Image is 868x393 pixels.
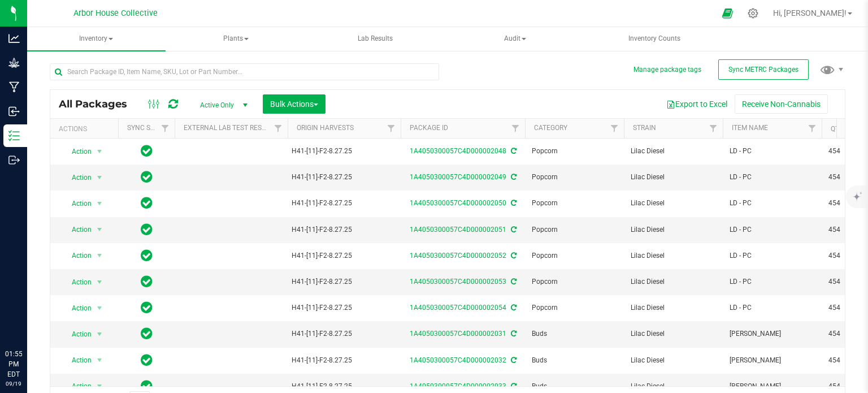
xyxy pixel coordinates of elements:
[410,199,506,207] a: 1A4050300057C4D000002050
[62,274,92,290] span: Action
[773,8,847,18] span: Hi, [PERSON_NAME]!
[633,65,701,75] button: Manage package tags
[446,27,584,51] a: Audit
[62,144,92,159] span: Action
[410,278,506,286] a: 1A4050300057C4D000002053
[62,196,92,211] span: Action
[730,355,815,366] span: [PERSON_NAME]
[730,251,815,261] span: LD - PC
[93,170,107,185] span: select
[730,224,815,235] span: LD - PC
[11,303,45,336] iframe: Resource center
[141,143,153,159] span: In Sync
[292,172,397,183] div: Value 1: H41-[11]-F2-8.27.25
[746,8,760,19] div: Manage settings
[532,329,617,339] span: Buds
[156,119,175,138] a: Filter
[93,196,107,211] span: select
[5,379,22,388] p: 09/19
[167,27,305,51] a: Plants
[631,329,716,339] span: Lilac Diesel
[509,199,517,207] span: Sync from Compliance System
[93,326,107,342] span: select
[532,224,617,235] span: Popcorn
[167,28,305,50] span: Plants
[292,381,397,392] div: Value 1: H41-[11]-F2-8.27.25
[269,119,288,138] a: Filter
[62,326,92,342] span: Action
[73,8,158,18] span: Arbor House Collective
[292,146,397,157] div: Value 1: H41-[11]-F2-8.27.25
[141,222,153,237] span: In Sync
[803,119,822,138] a: Filter
[292,224,397,235] div: Value 1: H41-[11]-F2-8.27.25
[509,330,517,338] span: Sync from Compliance System
[410,356,506,364] a: 1A4050300057C4D000002032
[631,172,716,183] span: Lilac Diesel
[532,381,617,392] span: Buds
[292,303,397,313] div: Value 1: H41-[11]-F2-8.27.25
[509,226,517,234] span: Sync from Compliance System
[730,381,815,392] span: [PERSON_NAME]
[62,300,92,316] span: Action
[735,94,828,114] button: Receive Non-Cannabis
[8,106,20,117] inline-svg: Inbound
[532,198,617,209] span: Popcorn
[704,119,723,138] a: Filter
[532,303,617,313] span: Popcorn
[509,252,517,260] span: Sync from Compliance System
[728,66,798,74] span: Sync METRC Packages
[631,146,716,157] span: Lilac Diesel
[8,81,20,93] inline-svg: Manufacturing
[62,248,92,264] span: Action
[62,222,92,237] span: Action
[59,125,114,133] div: Actions
[62,352,92,368] span: Action
[93,248,107,264] span: select
[292,329,397,339] div: Value 1: H41-[11]-F2-8.27.25
[605,119,624,138] a: Filter
[532,355,617,366] span: Buds
[410,382,506,390] a: 1A4050300057C4D000002033
[730,277,815,287] span: LD - PC
[410,304,506,312] a: 1A4050300057C4D000002054
[141,169,153,185] span: In Sync
[410,147,506,155] a: 1A4050300057C4D000002048
[509,356,517,364] span: Sync from Compliance System
[631,198,716,209] span: Lilac Diesel
[732,124,768,132] a: Item Name
[382,119,401,138] a: Filter
[532,251,617,261] span: Popcorn
[93,300,107,316] span: select
[730,303,815,313] span: LD - PC
[631,303,716,313] span: Lilac Diesel
[93,274,107,290] span: select
[263,94,325,114] button: Bulk Actions
[292,198,397,209] div: Value 1: H41-[11]-F2-8.27.25
[292,251,397,261] div: Value 1: H41-[11]-F2-8.27.25
[306,27,445,51] a: Lab Results
[659,94,735,114] button: Export to Excel
[184,124,272,132] a: External Lab Test Result
[410,124,448,132] a: Package ID
[410,173,506,181] a: 1A4050300057C4D000002049
[532,277,617,287] span: Popcorn
[718,59,809,80] button: Sync METRC Packages
[292,277,397,287] div: Value 1: H41-[11]-F2-8.27.25
[410,226,506,234] a: 1A4050300057C4D000002051
[141,352,153,368] span: In Sync
[93,144,107,159] span: select
[730,172,815,183] span: LD - PC
[730,198,815,209] span: LD - PC
[27,27,166,51] a: Inventory
[59,98,138,110] span: All Packages
[270,100,318,109] span: Bulk Actions
[446,28,584,50] span: Audit
[292,355,397,366] div: Value 1: H41-[11]-F2-8.27.25
[831,125,843,133] a: Qty
[50,63,439,80] input: Search Package ID, Item Name, SKU, Lot or Part Number...
[509,278,517,286] span: Sync from Compliance System
[410,330,506,338] a: 1A4050300057C4D000002031
[631,251,716,261] span: Lilac Diesel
